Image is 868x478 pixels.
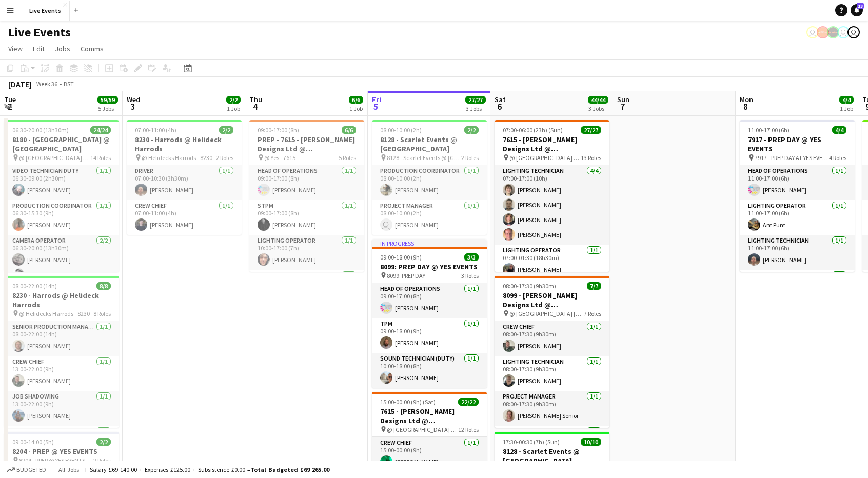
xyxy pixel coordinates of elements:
span: Jobs [55,44,70,53]
span: @ [GEOGRAPHIC_DATA] - 8180 [19,154,90,162]
span: 13 Roles [581,154,601,162]
app-job-card: 07:00-11:00 (4h)2/28230 - Harrods @ Helideck Harrods @ Helidecks Harrods - 82302 RolesDriver1/107... [127,120,242,235]
span: 8 [738,101,753,112]
span: 07:00-06:00 (23h) (Sun) [503,126,563,134]
div: 1 Job [227,105,240,112]
span: 5 Roles [339,154,356,162]
h3: 7917 - PREP DAY @ YES EVENTS [740,135,855,153]
span: Fri [372,95,381,104]
app-card-role: Project Manager1/108:00-10:00 (2h) [PERSON_NAME] [372,200,487,235]
app-job-card: 09:00-17:00 (8h)6/6PREP - 7615 - [PERSON_NAME] Designs Ltd @ [GEOGRAPHIC_DATA] @ Yes - 76155 Role... [249,120,364,272]
app-card-role: Crew Chief1/113:00-22:00 (9h)[PERSON_NAME] [4,356,119,391]
span: Sat [495,95,506,104]
span: 4/4 [832,126,846,134]
span: 22/22 [458,398,479,406]
span: Mon [740,95,753,104]
app-user-avatar: Technical Department [837,26,850,38]
h3: 8099 - [PERSON_NAME] Designs Ltd @ [GEOGRAPHIC_DATA] [495,291,609,309]
app-card-role: Sound Operator1/1 [495,426,609,461]
span: 4 [248,101,262,112]
h3: 8230 - Harrods @ Helideck Harrods [127,135,242,153]
a: View [4,42,27,55]
app-card-role: Head of Operations1/109:00-17:00 (8h)[PERSON_NAME] [372,283,487,318]
span: 2 [3,101,16,112]
h3: 8128 - Scarlet Events @ [GEOGRAPHIC_DATA] [495,447,609,465]
app-user-avatar: Alex Gill [817,26,829,38]
span: 3/3 [464,253,479,261]
app-job-card: 07:00-06:00 (23h) (Sun)27/277615 - [PERSON_NAME] Designs Ltd @ [GEOGRAPHIC_DATA] @ [GEOGRAPHIC_DA... [495,120,609,272]
span: Tue [4,95,16,104]
app-card-role: Project Manager1/108:00-17:30 (9h30m)[PERSON_NAME] Senior [495,391,609,426]
app-card-role: Head of Operations1/111:00-17:00 (6h)[PERSON_NAME] [740,165,855,200]
span: 08:00-10:00 (2h) [380,126,422,134]
app-card-role: Crew Chief1/108:00-17:30 (9h30m)[PERSON_NAME] [495,321,609,356]
a: Jobs [51,42,74,55]
span: 7917 - PREP DAY AT YES EVENTS [755,154,829,162]
div: Salary £69 140.00 + Expenses £125.00 + Subsistence £0.00 = [90,466,329,473]
app-card-role: Senior Production Manager1/108:00-22:00 (14h)[PERSON_NAME] [4,321,119,356]
button: Budgeted [5,464,48,475]
app-card-role: Lighting Technician1/1 [249,270,364,305]
app-user-avatar: Technical Department [847,26,860,38]
app-card-role: Lighting Operator1/110:00-17:00 (7h)[PERSON_NAME] [249,235,364,270]
span: 15:00-00:00 (9h) (Sat) [380,398,436,406]
span: 6 [493,101,506,112]
span: 2 Roles [461,154,479,162]
span: Wed [127,95,140,104]
app-user-avatar: Production Managers [827,26,839,38]
a: Comms [76,42,108,55]
span: 8204 - PREP @ YES EVENTS [19,456,85,464]
span: @ Helidecks Harrods - 8230 [142,154,212,162]
div: BST [64,80,74,88]
span: Edit [33,44,45,53]
span: 2 Roles [216,154,233,162]
app-job-card: 08:00-10:00 (2h)2/28128 - Scarlet Events @ [GEOGRAPHIC_DATA] 8128 - Scarlet Events @ [GEOGRAPHIC_... [372,120,487,235]
a: 13 [851,4,863,16]
app-card-role: Head of Operations1/109:00-17:00 (8h)[PERSON_NAME] [249,165,364,200]
h3: 7615 - [PERSON_NAME] Designs Ltd @ [GEOGRAPHIC_DATA] [495,135,609,153]
span: 44/44 [588,96,608,104]
button: Live Events [21,1,70,21]
app-card-role: Driver1/107:00-10:30 (3h30m)[PERSON_NAME] [127,165,242,200]
app-job-card: In progress09:00-18:00 (9h)3/38099: PREP DAY @ YES EVENTS 8099: PREP DAY3 RolesHead of Operations... [372,239,487,388]
span: 13 [857,3,864,9]
h3: 8180 - [GEOGRAPHIC_DATA] @ [GEOGRAPHIC_DATA] [4,135,119,153]
div: 08:00-17:30 (9h30m)7/78099 - [PERSON_NAME] Designs Ltd @ [GEOGRAPHIC_DATA] @ [GEOGRAPHIC_DATA] [G... [495,276,609,428]
app-card-role: Production Coordinator1/106:30-15:30 (9h)[PERSON_NAME] [4,200,119,235]
span: @ Yes - 7615 [264,154,295,162]
app-card-role: Production Coordinator1/108:00-10:00 (2h)[PERSON_NAME] [372,165,487,200]
span: Comms [81,44,104,53]
app-job-card: 11:00-17:00 (6h)4/47917 - PREP DAY @ YES EVENTS 7917 - PREP DAY AT YES EVENTS4 RolesHead of Opera... [740,120,855,272]
span: 07:00-11:00 (4h) [135,126,176,134]
h3: PREP - 7615 - [PERSON_NAME] Designs Ltd @ [GEOGRAPHIC_DATA] [249,135,364,153]
span: 8/8 [96,282,111,290]
app-card-role: STPM1/109:00-17:00 (8h)[PERSON_NAME] [249,200,364,235]
span: 5 [370,101,381,112]
span: 3 [125,101,140,112]
div: 5 Jobs [98,105,117,112]
div: 3 Jobs [466,105,485,112]
app-user-avatar: Eden Hopkins [806,26,819,38]
span: Budgeted [16,466,46,473]
app-job-card: 08:00-22:00 (14h)8/88230 - Harrods @ Helideck Harrods @ Helidecks Harrods - 82308 RolesSenior Pro... [4,276,119,428]
span: 3 Roles [461,272,479,280]
span: 8099: PREP DAY [387,272,425,280]
app-card-role: Crew Chief1/115:00-00:00 (9h)[PERSON_NAME] [372,437,487,472]
span: @ [GEOGRAPHIC_DATA] [GEOGRAPHIC_DATA] - 8099 [509,310,584,317]
span: 8128 - Scarlet Events @ [GEOGRAPHIC_DATA] [387,154,461,162]
span: Sun [617,95,629,104]
a: Edit [29,42,49,55]
span: @ [GEOGRAPHIC_DATA] - 7615 [509,154,581,162]
span: Week 36 [34,80,60,88]
span: Total Budgeted £69 265.00 [250,466,329,473]
h3: 8230 - Harrods @ Helideck Harrods [4,291,119,309]
div: 3 Jobs [588,105,608,112]
app-card-role: Lighting Operator1/107:00-01:30 (18h30m)[PERSON_NAME] [495,245,609,280]
span: 7 [616,101,629,112]
span: 2/2 [219,126,233,134]
span: 24/24 [90,126,111,134]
